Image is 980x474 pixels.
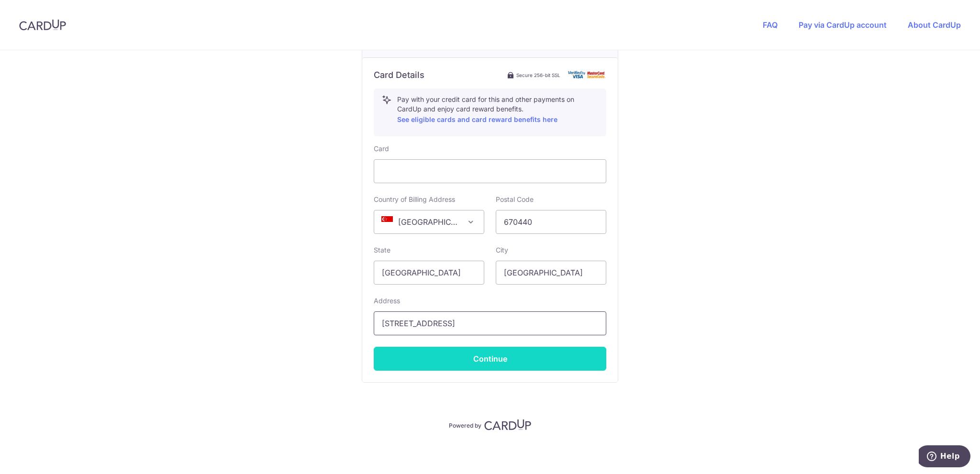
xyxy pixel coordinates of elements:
[919,445,970,469] iframe: Opens a widget where you can find more information
[516,71,560,79] span: Secure 256-bit SSL
[799,20,887,30] a: Pay via CardUp account
[374,69,424,81] h6: Card Details
[374,347,606,371] button: Continue
[19,19,66,31] img: CardUp
[763,20,778,30] a: FAQ
[484,419,531,430] img: CardUp
[374,144,389,154] label: Card
[374,296,400,306] label: Address
[374,210,484,234] span: Singapore
[374,210,484,233] span: Singapore
[374,195,455,204] label: Country of Billing Address
[908,20,961,30] a: About CardUp
[496,195,534,204] label: Postal Code
[496,210,606,234] input: Example 123456
[568,71,606,79] img: card secure
[496,245,508,255] label: City
[374,245,390,255] label: State
[449,420,481,430] p: Powered by
[382,165,598,177] iframe: Secure card payment input frame
[397,115,557,123] a: See eligible cards and card reward benefits here
[397,95,598,125] p: Pay with your credit card for this and other payments on CardUp and enjoy card reward benefits.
